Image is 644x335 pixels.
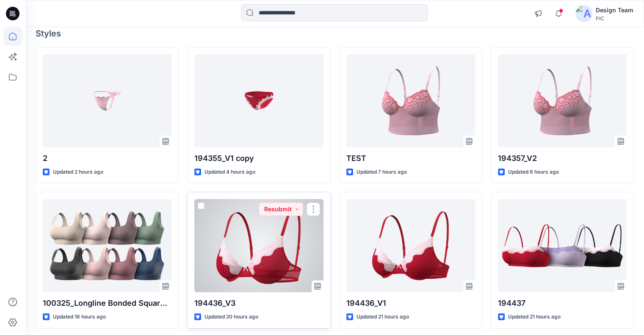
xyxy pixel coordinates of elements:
p: 194355_V1 copy [194,152,323,164]
p: 100325_Longline Bonded Square Neck Bra [43,297,171,309]
img: avatar [575,5,592,22]
p: 194437 [498,297,627,309]
p: 194436_V3 [194,297,323,309]
a: 194436_V3 [194,199,323,292]
p: Updated 8 hours ago [508,168,559,177]
a: 194357_V2 [498,54,627,147]
p: Updated 21 hours ago [357,313,409,321]
div: PIC [596,15,633,22]
div: Design Team [596,5,633,15]
p: Updated 21 hours ago [508,313,561,321]
a: 194355_V1 copy [194,54,323,147]
a: TEST [346,54,475,147]
p: 194357_V2 [498,152,627,164]
h4: Styles [36,28,634,39]
p: TEST [346,152,475,164]
p: Updated 4 hours ago [205,168,255,177]
p: Updated 7 hours ago [357,168,407,177]
p: 194436_V1 [346,297,475,309]
a: 194437 [498,199,627,292]
p: Updated 20 hours ago [205,313,258,321]
a: 2 [43,54,171,147]
p: Updated 16 hours ago [53,313,106,321]
a: 100325_Longline Bonded Square Neck Bra [43,199,171,292]
a: 194436_V1 [346,199,475,292]
p: 2 [43,152,171,164]
p: Updated 2 hours ago [53,168,103,177]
